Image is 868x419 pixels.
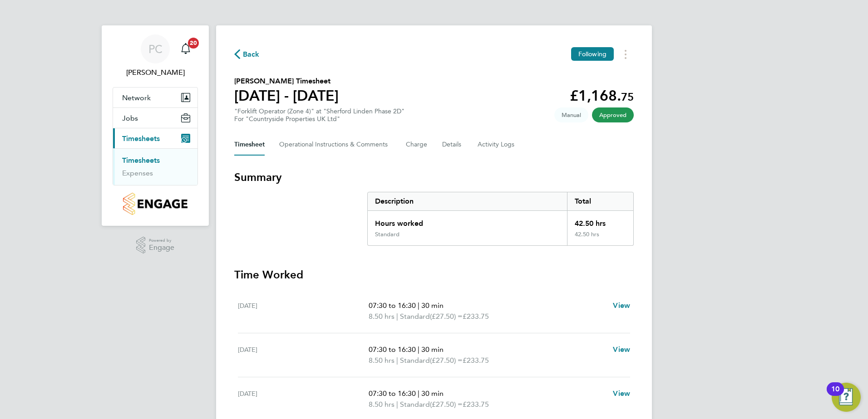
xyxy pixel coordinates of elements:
[832,383,861,412] button: Open Resource Center, 10 new notifications
[177,34,195,63] a: 20
[369,301,416,310] span: 07:30 to 16:30
[430,356,463,365] span: (£27.50) =
[418,345,419,354] span: |
[613,389,630,398] span: View
[592,107,634,122] span: This timesheet has been approved.
[279,134,391,156] button: Operational Instructions & Comments
[113,88,197,107] button: Network
[613,344,630,355] a: View
[430,312,463,321] span: (£27.50) =
[571,47,614,61] button: Following
[113,148,197,185] div: Timesheets
[396,356,398,365] span: |
[234,107,404,123] div: "Forklift Operator (Zone 4)" at "Sherford Linden Phase 2D"
[613,300,630,311] a: View
[463,400,489,409] span: £233.75
[421,389,444,398] span: 30 min
[113,128,197,148] button: Timesheets
[578,50,607,58] span: Following
[617,47,634,61] button: Timesheets Menu
[567,231,633,245] div: 42.50 hrs
[396,312,398,321] span: |
[234,76,339,87] h2: [PERSON_NAME] Timesheet
[148,43,163,55] span: PC
[122,156,160,165] a: Timesheets
[463,356,489,365] span: £233.75
[421,345,444,354] span: 30 min
[400,399,430,410] span: Standard
[554,107,588,122] span: This timesheet was manually created.
[613,388,630,399] a: View
[234,115,404,123] div: For "Countryside Properties UK Ltd"
[113,193,198,215] a: Go to home page
[369,389,416,398] span: 07:30 to 16:30
[102,25,209,226] nav: Main navigation
[149,237,174,244] span: Powered by
[149,244,174,252] span: Engage
[369,400,395,409] span: 8.50 hrs
[122,93,151,102] span: Network
[418,389,419,398] span: |
[400,311,430,322] span: Standard
[369,356,395,365] span: 8.50 hrs
[113,67,198,78] span: Paul Caers
[113,108,197,128] button: Jobs
[136,237,175,254] a: Powered byEngage
[368,192,567,210] div: Description
[123,193,187,215] img: countryside-properties-logo-retina.png
[122,114,138,122] span: Jobs
[234,49,260,60] button: Back
[234,87,339,105] h1: [DATE] - [DATE]
[238,344,369,366] div: [DATE]
[367,192,634,246] div: Summary
[122,169,153,177] a: Expenses
[243,49,260,60] span: Back
[238,300,369,322] div: [DATE]
[234,134,265,156] button: Timesheet
[188,38,199,49] span: 20
[400,355,430,366] span: Standard
[831,389,839,401] div: 10
[375,231,399,238] div: Standard
[567,211,633,231] div: 42.50 hrs
[621,90,634,103] span: 75
[613,301,630,310] span: View
[369,345,416,354] span: 07:30 to 16:30
[442,134,463,156] button: Details
[567,192,633,210] div: Total
[570,87,634,104] app-decimal: £1,168.
[234,268,634,282] h3: Time Worked
[396,400,398,409] span: |
[478,134,516,156] button: Activity Logs
[122,134,160,143] span: Timesheets
[369,312,395,321] span: 8.50 hrs
[613,345,630,354] span: View
[406,134,428,156] button: Charge
[430,400,463,409] span: (£27.50) =
[463,312,489,321] span: £233.75
[418,301,419,310] span: |
[421,301,444,310] span: 30 min
[368,211,567,231] div: Hours worked
[238,388,369,410] div: [DATE]
[113,34,198,78] a: PC[PERSON_NAME]
[234,170,634,185] h3: Summary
